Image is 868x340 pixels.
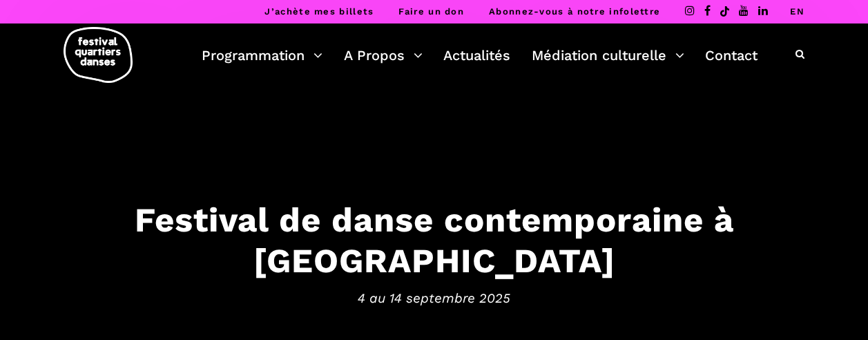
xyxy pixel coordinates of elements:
[705,44,758,67] a: Contact
[443,44,510,67] a: Actualités
[398,6,464,17] a: Faire un don
[264,6,374,17] a: J’achète mes billets
[489,6,660,17] a: Abonnez-vous à notre infolettre
[532,44,684,67] a: Médiation culturelle
[790,6,804,17] a: EN
[14,200,854,281] h3: Festival de danse contemporaine à [GEOGRAPHIC_DATA]
[344,44,423,67] a: A Propos
[64,27,133,83] img: logo-fqd-med
[14,287,854,308] span: 4 au 14 septembre 2025
[202,44,322,67] a: Programmation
